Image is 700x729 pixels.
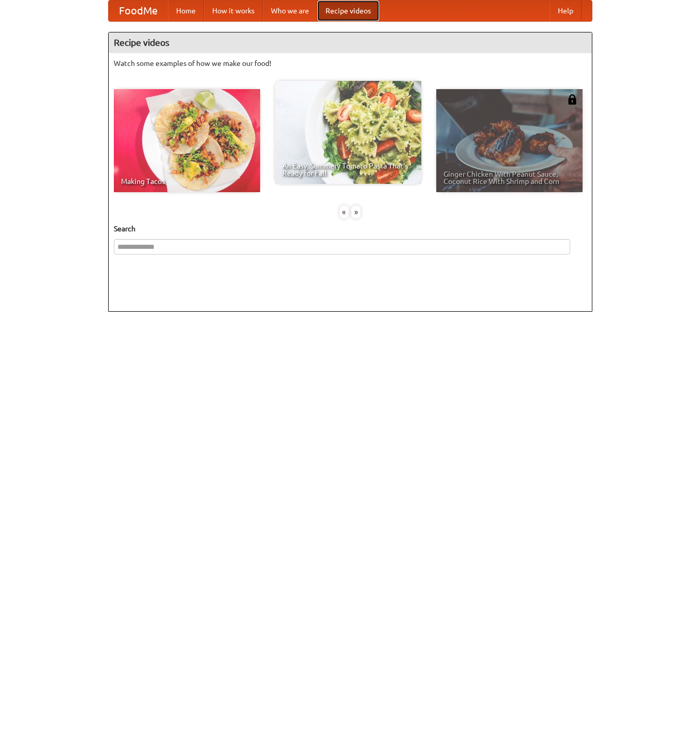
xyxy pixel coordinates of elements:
a: How it works [204,1,263,21]
span: Making Tacos [121,178,253,185]
a: Help [550,1,582,21]
a: Making Tacos [114,89,260,192]
div: » [351,206,361,218]
a: Home [168,1,204,21]
h4: Recipe videos [109,32,592,53]
p: Watch some examples of how we make our food! [114,58,587,69]
h5: Search [114,224,587,234]
a: Who we are [263,1,317,21]
div: « [339,206,349,218]
img: 483408.png [567,94,577,105]
a: FoodMe [109,1,168,21]
a: An Easy, Summery Tomato Pasta That's Ready for Fall [275,81,421,184]
span: An Easy, Summery Tomato Pasta That's Ready for Fall [282,162,414,177]
a: Recipe videos [317,1,379,21]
